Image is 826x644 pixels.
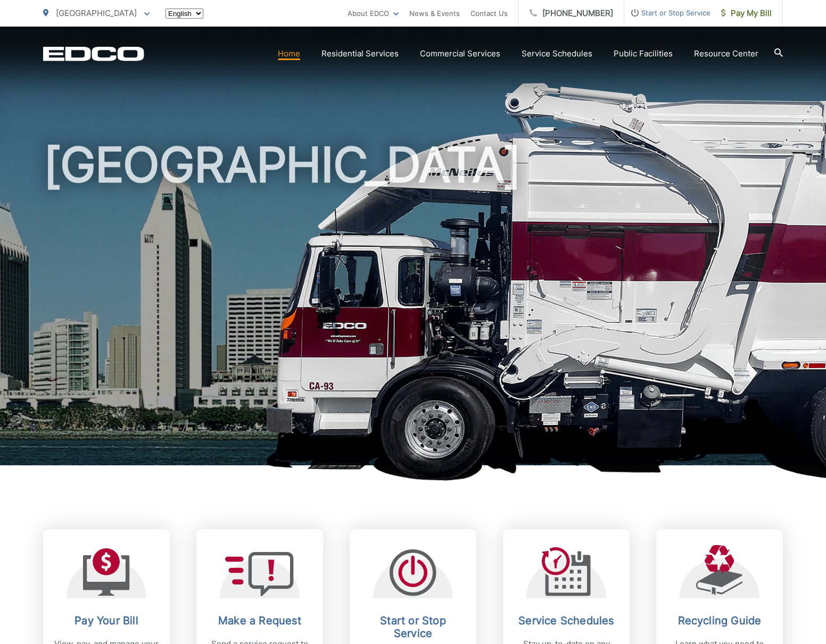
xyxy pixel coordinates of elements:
[470,7,508,20] a: Contact Us
[360,614,466,640] h2: Start or Stop Service
[667,614,772,627] h2: Recycling Guide
[522,47,592,60] a: Service Schedules
[56,8,137,18] span: [GEOGRAPHIC_DATA]
[348,7,399,20] a: About EDCO
[514,614,619,627] h2: Service Schedules
[420,47,500,60] a: Commercial Services
[694,47,758,60] a: Resource Center
[721,7,772,20] span: Pay My Bill
[409,7,460,20] a: News & Events
[43,138,783,475] h1: [GEOGRAPHIC_DATA]
[207,614,312,627] h2: Make a Request
[43,46,144,61] a: EDCD logo. Return to the homepage.
[166,9,203,19] select: Select a language
[278,47,300,60] a: Home
[54,614,159,627] h2: Pay Your Bill
[321,47,399,60] a: Residential Services
[614,47,673,60] a: Public Facilities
